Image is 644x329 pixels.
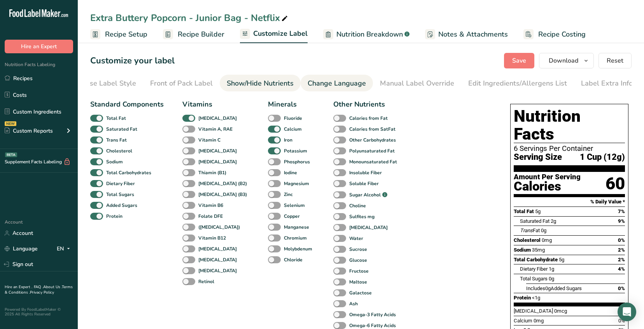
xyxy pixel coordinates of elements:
[514,145,625,152] div: 6 Servings Per Container
[106,136,127,143] b: Trans Fat
[554,308,567,314] span: 0mcg
[106,147,132,154] b: Cholesterol
[198,147,237,154] b: [MEDICAL_DATA]
[605,173,625,194] div: 60
[542,237,552,243] span: 0mg
[30,290,54,295] a: Privacy Policy
[618,318,625,324] span: 0%
[349,180,379,187] b: Soluble Fiber
[5,40,73,53] button: Hire an Expert
[618,208,625,214] span: 7%
[349,213,374,220] b: Sulfites mg
[349,169,382,176] b: Insoluble Fiber
[106,202,137,209] b: Added Sugars
[284,158,310,165] b: Phosphorus
[514,173,581,181] div: Amount Per Serving
[512,56,526,65] span: Save
[198,278,214,285] b: Retinol
[308,78,366,89] div: Change Language
[90,99,164,110] div: Standard Components
[198,169,226,176] b: Thiamin (B1)
[534,318,544,324] span: 0mg
[106,180,135,187] b: Dietary Fiber
[284,115,302,122] b: Fluoride
[514,208,534,214] span: Total Fat
[349,126,395,133] b: Calories from SatFat
[34,284,43,290] a: FAQ .
[284,147,307,154] b: Potassium
[284,126,302,133] b: Calcium
[198,158,237,165] b: [MEDICAL_DATA]
[349,300,358,307] b: Ash
[520,276,548,282] span: Total Sugars
[268,99,315,110] div: Minerals
[514,318,532,324] span: Calcium
[5,307,73,317] div: Powered By FoodLabelMaker © 2025 All Rights Reserved
[514,197,625,206] section: % Daily Value *
[198,180,247,187] b: [MEDICAL_DATA] (B2)
[198,202,223,209] b: Vitamin B6
[5,121,16,126] div: NEW
[349,202,366,209] b: Choline
[284,256,303,263] b: Chloride
[90,54,175,67] h1: Customize your label
[240,25,308,44] a: Customize Label
[106,213,122,220] b: Protein
[618,303,636,321] div: Open Intercom Messenger
[284,180,309,187] b: Magnesium
[43,284,62,290] a: About Us .
[5,284,32,290] a: Hire an Expert .
[198,234,226,241] b: Vitamin B12
[198,136,220,143] b: Vitamin C
[182,99,249,110] div: Vitamins
[106,158,123,165] b: Sodium
[349,224,388,231] b: [MEDICAL_DATA]
[520,266,548,272] span: Dietary Fiber
[380,78,454,89] div: Manual Label Override
[532,247,545,253] span: 35mg
[198,256,237,263] b: [MEDICAL_DATA]
[349,147,395,154] b: Polyunsaturated Fat
[425,26,508,43] a: Notes & Attachments
[551,218,556,224] span: 2g
[198,267,237,274] b: [MEDICAL_DATA]
[5,242,38,255] a: Language
[90,11,289,25] div: Extra Buttery Popcorn - Junior Bag - Netflix
[618,285,625,291] span: 0%
[349,136,396,143] b: Other Carbohydrates
[349,278,367,285] b: Maltose
[504,53,534,68] button: Save
[514,308,553,314] span: [MEDICAL_DATA]
[618,266,625,272] span: 4%
[163,26,224,43] a: Recipe Builder
[618,257,625,262] span: 2%
[349,289,372,296] b: Galactose
[198,115,237,122] b: [MEDICAL_DATA]
[514,181,581,192] div: Calories
[514,107,625,143] h1: Nutrition Facts
[5,152,17,157] div: BETA
[520,227,533,233] i: Trans
[284,169,297,176] b: Iodine
[549,266,554,272] span: 1g
[349,235,363,242] b: Water
[106,191,134,198] b: Total Sugars
[198,245,237,252] b: [MEDICAL_DATA]
[532,295,540,301] span: <1g
[349,158,397,165] b: Monounsaturated Fat
[514,237,541,243] span: Cholesterol
[333,99,399,110] div: Other Nutrients
[198,213,223,220] b: Folate DFE
[323,26,409,43] a: Nutrition Breakdown
[526,285,582,291] span: Includes Added Sugars
[349,115,388,122] b: Calories from Fat
[227,78,294,89] div: Show/Hide Nutrients
[607,56,623,65] span: Reset
[284,202,305,209] b: Selenium
[538,29,586,40] span: Recipe Costing
[545,285,551,291] span: 0g
[468,78,567,89] div: Edit Ingredients/Allergens List
[581,78,633,89] div: Label Extra Info
[598,53,632,68] button: Reset
[253,28,308,39] span: Customize Label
